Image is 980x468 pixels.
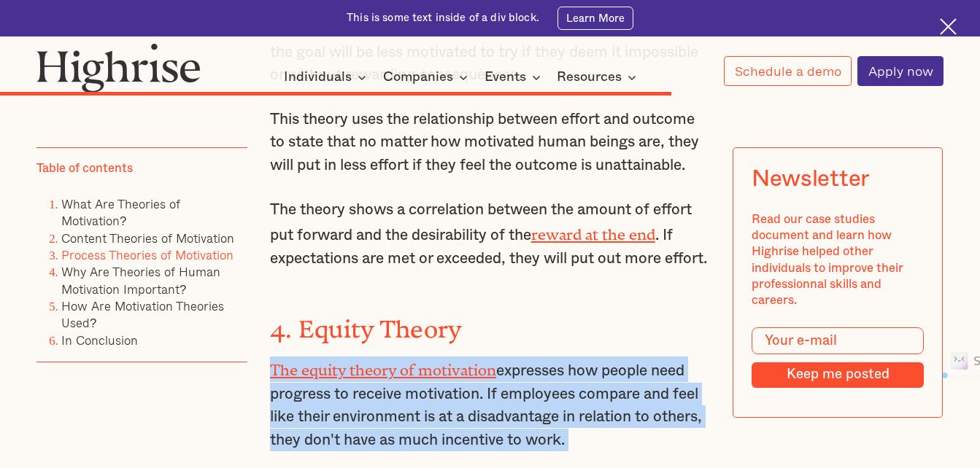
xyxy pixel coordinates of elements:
p: The theory shows a correlation between the amount of effort put forward and the desirability of t... [270,198,710,270]
div: Resources [557,69,641,86]
a: reward at the end [531,226,655,235]
p: expresses how people need progress to receive motivation. If employees compare and feel like thei... [270,356,710,451]
div: Resources [557,69,622,86]
a: Content Theories of Motivation [61,228,234,246]
a: Process Theories of Motivation [61,246,234,264]
a: How Are Motivation Theories Used? [61,297,224,332]
div: Companies [383,69,453,86]
a: Schedule a demo [724,56,851,86]
div: Individuals [284,69,371,86]
a: The equity theory of motivation [270,362,496,371]
input: Your e-mail [752,327,924,354]
div: Individuals [284,69,352,86]
a: Why Are Theories of Human Motivation Important? [61,262,220,297]
img: Cross icon [940,18,957,35]
strong: 4. Equity Theory [270,315,463,331]
img: Highrise logo [36,43,201,93]
div: Read our case studies document and learn how Highrise helped other individuals to improve their p... [752,211,924,308]
a: In Conclusion [61,330,138,348]
a: What Are Theories of Motivation? [61,195,180,230]
a: Apply now [857,56,943,86]
input: Keep me posted [752,362,924,388]
div: Newsletter [752,166,870,193]
div: This is some text inside of a div block. [347,11,539,26]
div: Companies [383,69,472,86]
div: Table of contents [36,160,133,176]
div: Events [485,69,545,86]
div: Events [485,69,526,86]
p: This theory uses the relationship between effort and outcome to state that no matter how motivate... [270,108,710,176]
form: Modal Form [752,327,924,387]
a: Learn More [557,7,633,30]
